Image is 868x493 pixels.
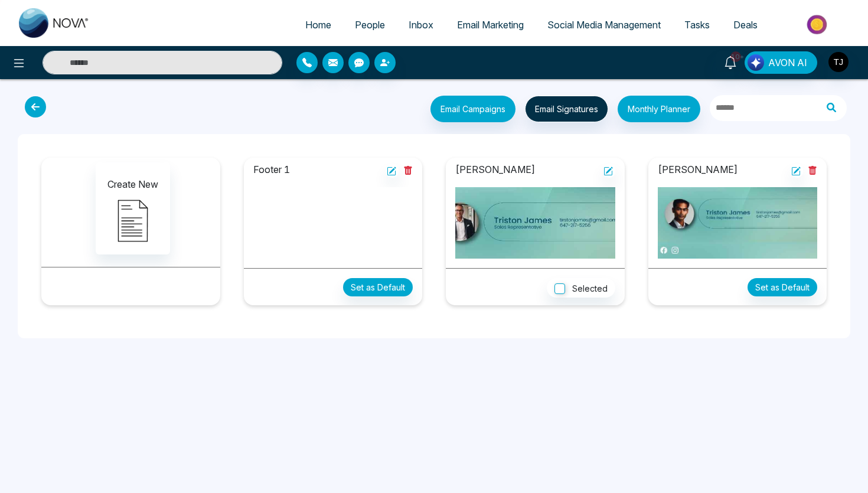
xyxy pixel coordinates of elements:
span: Inbox [409,19,433,31]
p: Footer 1 [253,162,342,178]
button: Selected [547,278,615,298]
span: 10+ [730,51,741,62]
img: Nova CRM Logo [19,8,90,38]
p: Create New [103,177,162,191]
button: Email Signatures [525,96,608,122]
a: Email Marketing [445,14,536,36]
a: Create Newnovacrm [91,201,170,213]
span: AVON AI [768,55,807,70]
span: Email Marketing [457,19,524,31]
a: Email Campaigns [421,102,515,114]
img: novacrm [253,187,413,259]
span: People [355,19,385,31]
img: Market-place.gif [775,11,861,38]
a: People [343,14,397,36]
img: novacrm [455,187,615,259]
a: Email Signatures [515,96,608,122]
span: Deals [733,19,758,31]
button: Set as Default [343,278,413,296]
span: Tasks [684,19,710,31]
a: Monthly Planner [608,96,700,122]
a: Inbox [397,14,445,36]
a: Deals [722,14,769,36]
a: Tasks [673,14,722,36]
img: User Avatar [828,52,849,72]
a: Home [293,14,343,36]
button: Email Campaigns [430,96,515,122]
p: [PERSON_NAME] [455,162,544,178]
span: Home [305,19,331,31]
button: Set as Default [748,278,817,296]
a: Social Media Management [536,14,673,36]
span: Social Media Management [547,19,661,31]
button: AVON AI [745,51,817,74]
img: novacrm [103,191,162,250]
img: novacrm [658,187,818,259]
button: Create New [96,162,170,254]
img: Lead Flow [748,54,764,71]
button: Monthly Planner [618,96,700,122]
a: 10+ [716,51,745,72]
p: [PERSON_NAME] [658,162,746,178]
